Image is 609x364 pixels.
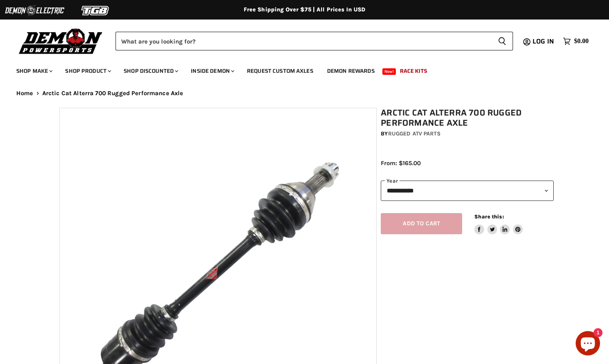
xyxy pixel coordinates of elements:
[118,63,183,79] a: Shop Discounted
[16,90,33,97] a: Home
[16,26,105,55] img: Demon Powersports
[42,90,183,97] span: Arctic Cat Alterra 700 Rugged Performance Axle
[321,63,381,79] a: Demon Rewards
[533,36,554,46] span: Log in
[382,68,396,75] span: New!
[4,3,65,18] img: Demon Electric Logo 2
[59,63,116,79] a: Shop Product
[116,32,491,50] input: Search
[559,35,593,47] a: $0.00
[185,63,239,79] a: Inside Demon
[10,59,587,79] ul: Main menu
[491,32,513,50] button: Search
[381,181,554,201] select: year
[10,63,57,79] a: Shop Make
[573,331,602,357] inbox-online-store-chat: Shopify online store chat
[381,129,554,138] div: by
[529,38,559,45] a: Log in
[381,108,554,128] h1: Arctic Cat Alterra 700 Rugged Performance Axle
[381,159,421,167] span: From: $165.00
[388,130,441,137] a: Rugged ATV Parts
[474,214,504,220] span: Share this:
[65,3,126,18] img: TGB Logo 2
[574,37,589,45] span: $0.00
[474,213,523,235] aside: Share this:
[241,63,319,79] a: Request Custom Axles
[116,32,513,50] form: Product
[394,63,433,79] a: Race Kits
